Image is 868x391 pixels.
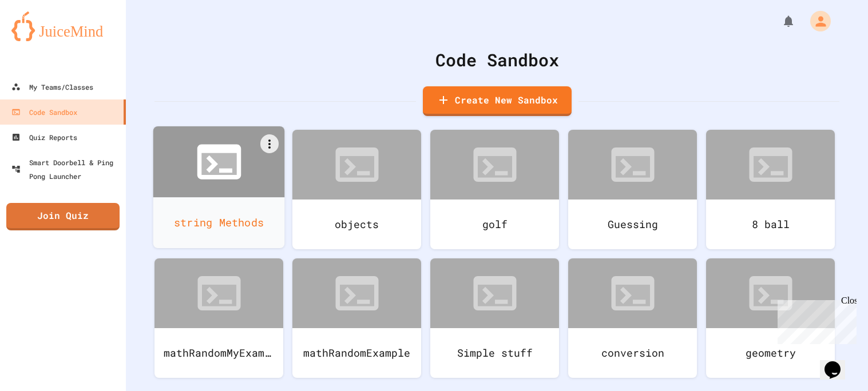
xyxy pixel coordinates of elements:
[154,328,283,378] div: mathRandomMyExamples
[6,203,120,230] a: Join Quiz
[430,328,559,378] div: Simple stuff
[820,345,857,380] iframe: chat widget
[430,200,559,249] div: golf
[11,130,77,144] div: Quiz Reports
[568,130,697,249] a: Guessing
[568,200,697,249] div: Guessing
[5,5,79,73] div: Chat with us now!Close
[154,47,839,73] div: Code Sandbox
[11,80,93,94] div: My Teams/Classes
[292,200,421,249] div: objects
[430,258,559,378] a: Simple stuff
[292,130,421,249] a: objects
[154,258,283,378] a: mathRandomMyExamples
[706,200,835,249] div: 8 ball
[760,11,798,31] div: My Notifications
[11,155,121,183] div: Smart Doorbell & Ping Pong Launcher
[11,11,114,41] img: logo-orange.svg
[773,296,857,344] iframe: chat widget
[706,130,835,249] a: 8 ball
[292,258,421,378] a: mathRandomExample
[11,105,77,119] div: Code Sandbox
[153,197,285,248] div: string Methods
[423,86,572,116] a: Create New Sandbox
[706,328,835,378] div: geometry
[292,328,421,378] div: mathRandomExample
[430,130,559,249] a: golf
[568,258,697,378] a: conversion
[153,126,285,248] a: string Methods
[798,8,834,34] div: My Account
[568,328,697,378] div: conversion
[706,258,835,378] a: geometry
